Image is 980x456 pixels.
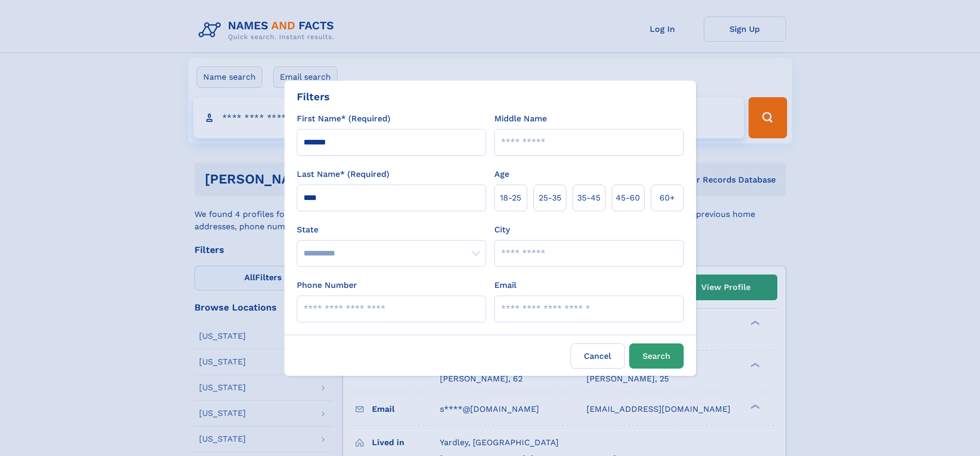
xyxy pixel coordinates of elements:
button: Search [629,343,684,369]
label: Phone Number [297,279,357,291]
label: Middle Name [494,113,547,125]
span: 45‑60 [616,192,640,204]
label: Cancel [571,343,625,369]
label: State [297,224,486,236]
label: Age [494,168,509,180]
label: First Name* (Required) [297,113,390,125]
span: 25‑35 [539,192,561,204]
span: 18‑25 [500,192,521,204]
span: 60+ [660,192,675,204]
label: City [494,224,510,236]
div: Filters [297,89,330,104]
label: Email [494,279,516,291]
span: 35‑45 [577,192,600,204]
label: Last Name* (Required) [297,168,389,180]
